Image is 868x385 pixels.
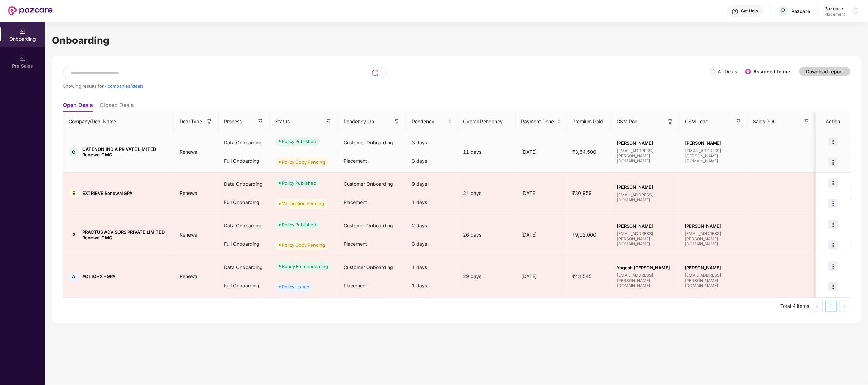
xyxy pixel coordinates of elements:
li: Closed Deals [100,102,134,112]
span: PRACTUS ADVISORS PRIVATE LIMITED Renewal GMC [82,229,169,240]
span: ₹30,959 [567,190,597,196]
li: Open Deals [63,102,93,112]
th: Action [816,112,850,131]
span: Sales POC [753,118,777,125]
div: Data Onboarding [219,175,270,193]
span: CSM Lead [685,118,709,125]
span: Customer Onboarding [344,140,393,145]
span: ₹43,545 [567,273,597,279]
div: Pazcare [792,8,810,14]
span: Placement [344,158,367,164]
li: Previous Page [812,301,823,312]
li: 1 [826,301,837,312]
div: A [69,271,79,282]
div: 26 days [458,231,516,239]
span: Renewal [174,190,204,196]
img: svg+xml;base64,PHN2ZyB3aWR0aD0iMjQiIGhlaWdodD0iMjUiIHZpZXdCb3g9IjAgMCAyNCAyNSIgZmlsbD0ibm9uZSIgeG... [371,69,379,77]
div: Policy Copy Pending [282,242,325,248]
span: Status [275,118,290,125]
span: [PERSON_NAME] [617,223,674,229]
img: svg+xml;base64,PHN2ZyB3aWR0aD0iMjAiIGhlaWdodD0iMjAiIHZpZXdCb3g9IjAgMCAyMCAyMCIgZmlsbD0ibm9uZSIgeG... [19,55,26,62]
img: svg+xml;base64,PHN2ZyB3aWR0aD0iMTYiIGhlaWdodD0iMTYiIHZpZXdCb3g9IjAgMCAxNiAxNiIgZmlsbD0ibm9uZSIgeG... [735,118,742,125]
span: ₹3,54,500 [567,149,602,155]
span: [PERSON_NAME] [685,223,742,229]
span: Renewal [174,273,204,279]
img: svg+xml;base64,PHN2ZyB3aWR0aD0iMTYiIGhlaWdodD0iMTYiIHZpZXdCb3g9IjAgMCAxNiAxNiIgZmlsbD0ibm9uZSIgeG... [206,118,213,125]
div: Policy Published [282,138,316,145]
img: svg+xml;base64,PHN2ZyB3aWR0aD0iMTYiIGhlaWdodD0iMTYiIHZpZXdCb3g9IjAgMCAxNiAxNiIgZmlsbD0ibm9uZSIgeG... [325,118,332,125]
h1: Onboarding [52,33,861,48]
th: Company/Deal Name [63,112,174,131]
div: 29 days [458,273,516,280]
span: Deal Type [180,118,202,125]
span: [EMAIL_ADDRESS][PERSON_NAME][DOMAIN_NAME] [617,273,674,288]
img: icon [828,261,838,271]
span: [EMAIL_ADDRESS][PERSON_NAME][DOMAIN_NAME] [685,148,742,163]
span: Pendency [412,118,447,125]
div: [DATE] [516,189,567,197]
span: Placement [344,241,367,247]
span: [PERSON_NAME] [685,265,742,270]
div: Pazcare [825,5,845,12]
div: [DATE] [516,148,567,156]
div: P [69,230,79,240]
div: Showing results for [63,83,710,89]
div: [DATE] [516,231,567,239]
img: New Pazcare Logo [8,6,53,15]
div: Policy Issued [282,283,309,290]
div: Data Onboarding [219,258,270,276]
div: [DATE] [516,273,567,280]
div: 1 days [406,258,458,276]
span: Process [224,118,242,125]
div: Placement [825,12,845,17]
span: [PERSON_NAME] [617,140,674,146]
span: [PERSON_NAME] [685,140,742,146]
span: Pendency On [344,118,374,125]
img: icon [828,240,838,250]
img: icon [828,199,838,208]
div: 3 days [406,133,458,152]
div: 1 days [406,193,458,212]
div: C [69,147,79,157]
img: icon [828,282,838,291]
img: svg+xml;base64,PHN2ZyB3aWR0aD0iMTYiIGhlaWdodD0iMTYiIHZpZXdCb3g9IjAgMCAxNiAxNiIgZmlsbD0ibm9uZSIgeG... [667,118,674,125]
div: 24 days [458,189,516,197]
div: 1 days [406,276,458,295]
button: Download report [799,67,850,76]
th: Payment Done [516,112,567,131]
img: icon [828,157,838,167]
img: svg+xml;base64,PHN2ZyB3aWR0aD0iMTYiIGhlaWdodD0iMTYiIHZpZXdCb3g9IjAgMCAxNiAxNiIgZmlsbD0ibm9uZSIgeG... [394,118,401,125]
span: left [815,304,820,309]
div: Ready For onboarding [282,263,328,270]
div: Policy Published [282,180,316,186]
span: [EMAIL_ADDRESS][PERSON_NAME][DOMAIN_NAME] [685,231,742,246]
div: 2 days [406,216,458,235]
span: Renewal [174,149,204,155]
div: 11 days [458,148,516,156]
span: ₹9,02,000 [567,232,602,238]
img: icon [828,137,838,146]
li: Next Page [839,301,850,312]
img: svg+xml;base64,PHN2ZyB3aWR0aD0iMTYiIGhlaWdodD0iMTYiIHZpZXdCb3g9IjAgMCAxNiAxNiIgZmlsbD0ibm9uZSIgeG... [257,118,264,125]
button: left [812,301,823,312]
span: [EMAIL_ADDRESS][PERSON_NAME][DOMAIN_NAME] [685,273,742,288]
th: Premium Paid [567,112,611,131]
span: [EMAIL_ADDRESS][DOMAIN_NAME] [617,192,674,202]
span: 4 companies/deals [105,83,143,89]
label: Assigned to me [754,69,790,74]
span: Placement [344,283,367,288]
img: svg+xml;base64,PHN2ZyB3aWR0aD0iMTYiIGhlaWdodD0iMTYiIHZpZXdCb3g9IjAgMCAxNiAxNiIgZmlsbD0ibm9uZSIgeG... [803,118,810,125]
div: Full Onboarding [219,152,270,170]
div: 3 days [406,235,458,253]
span: Customer Onboarding [344,264,393,270]
a: 1 [826,301,836,312]
li: Total 4 items [781,301,809,312]
div: Full Onboarding [219,276,270,295]
img: icon [828,178,838,188]
span: ACTIOHX -GPA [82,274,115,279]
span: Renewal [174,232,204,238]
div: 9 days [406,175,458,193]
th: Pendency [406,112,458,131]
span: Customer Onboarding [344,223,393,228]
span: Placement [344,199,367,205]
